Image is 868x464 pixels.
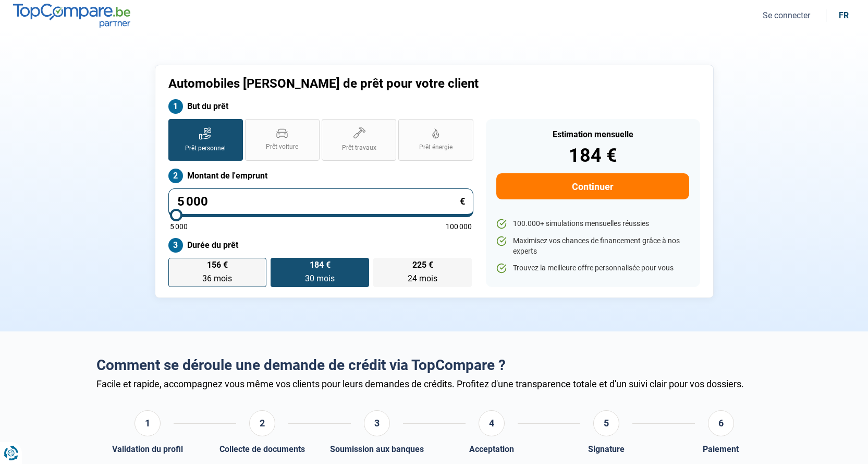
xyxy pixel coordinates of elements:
[496,173,689,199] button: Continuer
[496,219,689,229] li: 100.000+ simulations mensuelles réussies
[496,263,689,273] li: Trouvez la meilleure offre personnalisée pour vous
[446,223,472,230] span: 100 000
[708,410,734,436] div: 6
[760,10,813,21] button: Se connecter
[310,261,331,269] span: 184 €
[249,410,275,436] div: 2
[170,223,188,230] span: 5 000
[96,356,772,374] h2: Comment se déroule une demande de crédit via TopCompare ?
[168,238,473,253] label: Durée du prêt
[13,4,130,27] img: TopCompare.be
[185,144,226,153] span: Prêt personnel
[168,76,564,91] h1: Automobiles [PERSON_NAME] de prêt pour votre client
[364,410,390,436] div: 3
[419,143,453,152] span: Prêt énergie
[496,236,689,256] li: Maximisez vos chances de financement grâce à nos experts
[219,444,305,454] div: Collecte de documents
[207,261,228,269] span: 156 €
[408,273,437,283] span: 24 mois
[588,444,625,454] div: Signature
[703,444,739,454] div: Paiement
[135,410,161,436] div: 1
[112,444,183,454] div: Validation du profil
[96,378,772,389] div: Facile et rapide, accompagnez vous même vos clients pour leurs demandes de crédits. Profitez d'un...
[479,410,505,436] div: 4
[496,130,689,139] div: Estimation mensuelle
[496,146,689,165] div: 184 €
[460,197,465,206] span: €
[330,444,424,454] div: Soumission aux banques
[412,261,433,269] span: 225 €
[593,410,619,436] div: 5
[168,99,473,114] label: But du prêt
[266,142,298,151] span: Prêt voiture
[342,144,376,152] span: Prêt travaux
[839,10,849,20] div: fr
[168,169,473,183] label: Montant de l'emprunt
[305,273,335,283] span: 30 mois
[202,273,232,283] span: 36 mois
[469,444,514,454] div: Acceptation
